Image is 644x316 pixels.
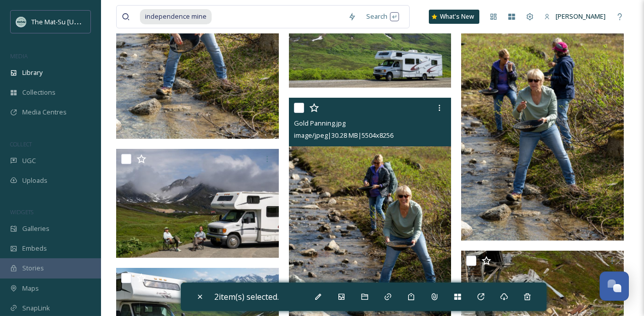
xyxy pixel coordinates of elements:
[22,88,56,97] span: Collections
[22,263,44,273] span: Stories
[294,118,345,128] span: Gold Panning.jpg
[22,68,42,77] span: Library
[539,7,611,26] a: [PERSON_NAME]
[22,107,67,117] span: Media Centres
[10,208,33,216] span: WIDGETS
[22,303,50,313] span: SnapLink
[22,156,36,166] span: UGC
[116,149,279,258] img: RV in Hatcher Pass.jpg
[556,12,606,21] span: [PERSON_NAME]
[361,7,404,26] div: Search
[10,52,28,60] span: MEDIA
[22,224,49,233] span: Galleries
[16,17,26,27] img: Social_thumbnail.png
[22,244,47,253] span: Embeds
[140,9,212,24] span: independence mine
[429,10,479,24] a: What's New
[31,17,102,26] span: The Mat-Su [US_STATE]
[214,291,279,302] span: 2 item(s) selected.
[294,131,393,140] span: image/jpeg | 30.28 MB | 5504 x 8256
[22,284,39,293] span: Maps
[22,176,47,185] span: Uploads
[10,140,32,148] span: COLLECT
[600,271,629,301] button: Open Chat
